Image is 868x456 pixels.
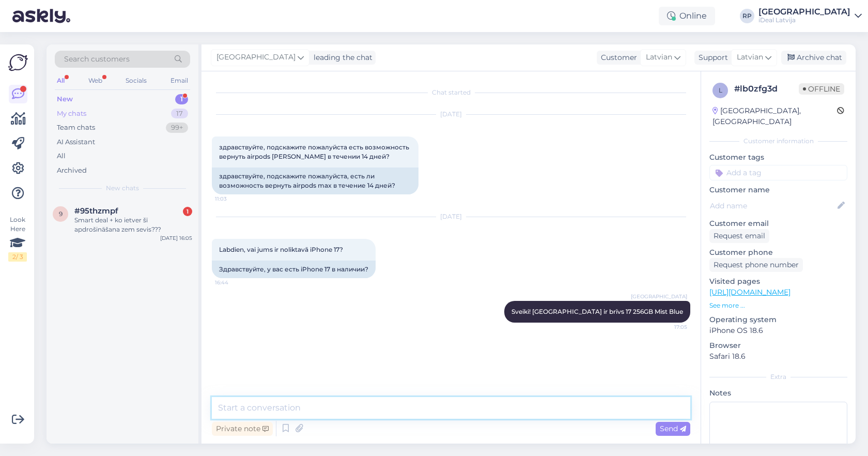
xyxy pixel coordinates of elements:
[106,184,139,193] span: New chats
[709,185,847,195] p: Customer name
[709,287,791,297] a: [URL][DOMAIN_NAME]
[781,51,846,65] div: Archive chat
[74,216,192,234] div: Smart deal + ko ietver šī apdrošināšana zem sevis???
[799,83,844,95] span: Offline
[709,152,847,163] p: Customer tags
[183,207,192,216] div: 1
[86,74,104,87] div: Web
[59,210,63,218] span: 9
[740,9,754,23] div: RP
[212,422,273,436] div: Private note
[219,246,343,253] span: Labdien, vai jums ir noliktavā iPhone 17?
[646,52,672,63] span: Latvian
[709,314,847,325] p: Operating system
[719,86,722,94] span: l
[709,276,847,287] p: Visited pages
[8,53,28,72] img: Askly Logo
[709,340,847,351] p: Browser
[168,74,190,87] div: Email
[55,74,67,87] div: All
[694,52,728,63] div: Support
[57,165,87,176] div: Archived
[212,212,690,221] div: [DATE]
[171,109,188,119] div: 17
[57,94,73,104] div: New
[219,143,411,160] span: здравствуйте, подскажите пожалуйста есть возможность вернуть airpods [PERSON_NAME] в течении 14 д...
[660,424,686,433] span: Send
[758,8,850,16] div: [GEOGRAPHIC_DATA]
[512,308,683,315] span: Sveiki! [GEOGRAPHIC_DATA] ir brīvs 17 256GB Mist Blue
[709,165,847,180] input: Add a tag
[734,83,799,95] div: # lb0zfg3d
[166,123,188,133] div: 99+
[709,351,847,362] p: Safari 18.6
[709,325,847,336] p: iPhone OS 18.6
[648,323,687,331] span: 17:05
[710,200,835,211] input: Add name
[758,16,850,24] div: iDeal Latvija
[8,215,27,262] div: Look Here
[8,252,27,262] div: 2 / 3
[57,109,86,119] div: My chats
[737,52,763,63] span: Latvian
[709,136,847,146] div: Customer information
[212,261,376,278] div: Здравствуйте, у вас есть iPhone 17 в наличии?
[64,54,130,65] span: Search customers
[215,195,254,203] span: 11:03
[709,258,803,272] div: Request phone number
[631,293,687,300] span: [GEOGRAPHIC_DATA]
[212,110,690,119] div: [DATE]
[212,168,419,194] div: здравствуйте, подскажите пожалуйста, есть ли возможность вернуть airpods max в течение 14 дней?
[709,388,847,399] p: Notes
[216,52,296,63] span: [GEOGRAPHIC_DATA]
[212,88,690,97] div: Chat started
[215,279,254,286] span: 16:44
[57,151,66,161] div: All
[597,52,637,63] div: Customer
[709,229,769,243] div: Request email
[659,7,715,25] div: Online
[709,218,847,229] p: Customer email
[57,137,95,147] div: AI Assistant
[709,372,847,382] div: Extra
[160,234,192,242] div: [DATE] 16:05
[712,105,837,127] div: [GEOGRAPHIC_DATA], [GEOGRAPHIC_DATA]
[709,247,847,258] p: Customer phone
[57,123,95,133] div: Team chats
[758,8,862,24] a: [GEOGRAPHIC_DATA]iDeal Latvija
[175,94,188,104] div: 1
[74,206,118,216] span: #95thzmpf
[709,301,847,310] p: See more ...
[123,74,149,87] div: Socials
[309,52,373,63] div: leading the chat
